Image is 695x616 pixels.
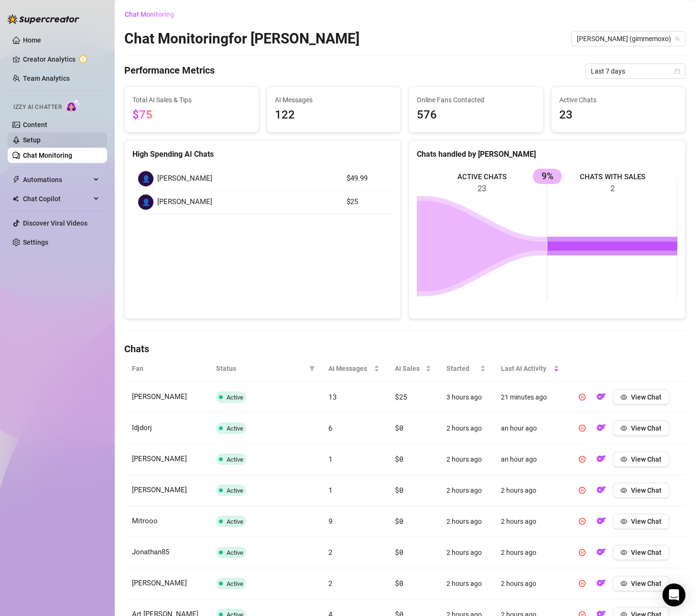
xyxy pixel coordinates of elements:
h4: Performance Metrics [124,64,215,79]
span: $0 [395,454,403,464]
a: OF [594,426,609,434]
span: eye [620,456,627,463]
span: Mitrooo [132,517,158,525]
span: 576 [417,106,535,124]
button: Chat Monitoring [124,7,182,22]
span: 1 [328,454,333,464]
a: Chat Monitoring [23,151,72,159]
button: OF [594,483,609,498]
img: OF [597,485,606,495]
td: 2 hours ago [493,537,567,568]
a: Home [23,36,41,44]
button: OF [594,452,609,467]
th: AI Sales [387,356,439,382]
span: pause-circle [579,549,586,556]
span: AI Sales [395,363,424,374]
span: Chat Copilot [23,191,91,206]
a: Creator Analytics exclamation-circle [23,52,99,67]
a: OF [594,582,609,589]
span: AI Messages [328,363,372,374]
td: 21 minutes ago [493,382,567,413]
span: pause-circle [579,394,586,400]
span: pause-circle [579,580,586,587]
img: OF [597,423,606,432]
span: pause-circle [579,456,586,463]
img: OF [597,578,606,588]
span: 122 [275,106,393,124]
td: 2 hours ago [493,506,567,537]
span: eye [620,549,627,556]
span: Total AI Sales & Tips [132,95,251,105]
span: Chat Monitoring [125,11,174,18]
td: 2 hours ago [439,537,493,568]
span: 2 [328,578,333,588]
article: $25 [347,196,387,208]
article: $49.99 [347,173,387,184]
span: Online Fans Contacted [417,95,535,105]
button: OF [594,514,609,529]
img: OF [597,516,606,526]
div: 👤 [138,171,153,186]
span: [PERSON_NAME] [132,579,187,587]
img: OF [597,547,606,557]
span: $0 [395,547,403,557]
span: [PERSON_NAME] [132,454,187,463]
th: Fan [124,356,208,382]
span: 13 [328,392,337,401]
span: View Chat [631,549,662,556]
button: View Chat [613,389,669,405]
span: Active [227,518,243,525]
span: Automations [23,172,91,187]
span: Izzy AI Chatter [13,103,62,112]
span: Started [446,363,478,374]
span: 9 [328,516,333,526]
h2: Chat Monitoring for [PERSON_NAME] [124,30,359,48]
a: Setup [23,136,41,144]
span: Last 7 days [591,64,680,78]
button: View Chat [613,514,669,529]
td: an hour ago [493,413,567,444]
span: 1 [328,485,333,495]
td: 2 hours ago [439,413,493,444]
a: OF [594,551,609,558]
span: eye [620,487,627,494]
span: View Chat [631,580,662,587]
span: calendar [674,68,680,74]
span: Active [227,425,243,432]
a: OF [594,457,609,465]
a: Content [23,121,47,129]
th: AI Messages [321,356,387,382]
span: Active Chats [559,95,678,105]
span: $75 [132,108,152,121]
span: eye [620,518,627,525]
img: logo-BBDzfeDw.svg [8,14,79,24]
span: Active [227,487,243,494]
img: OF [597,392,606,401]
span: Jonathan85 [132,548,169,556]
span: Active [227,549,243,556]
td: 2 hours ago [439,444,493,475]
span: $0 [395,516,403,526]
span: View Chat [631,424,662,432]
td: 2 hours ago [493,475,567,506]
a: Discover Viral Videos [23,219,87,227]
span: AI Messages [275,95,393,105]
td: 2 hours ago [493,568,567,599]
span: Status [216,363,305,374]
button: OF [594,545,609,560]
h4: Chats [124,342,685,356]
span: eye [620,394,627,400]
span: team [674,36,680,42]
span: filter [307,361,317,376]
button: View Chat [613,576,669,591]
span: [PERSON_NAME] [157,196,212,208]
a: Settings [23,238,48,246]
div: Open Intercom Messenger [662,584,685,606]
button: OF [594,576,609,591]
td: 2 hours ago [439,475,493,506]
span: View Chat [631,518,662,525]
a: OF [594,488,609,496]
div: 👤 [138,195,153,210]
span: [PERSON_NAME] [132,486,187,494]
button: OF [594,389,609,405]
